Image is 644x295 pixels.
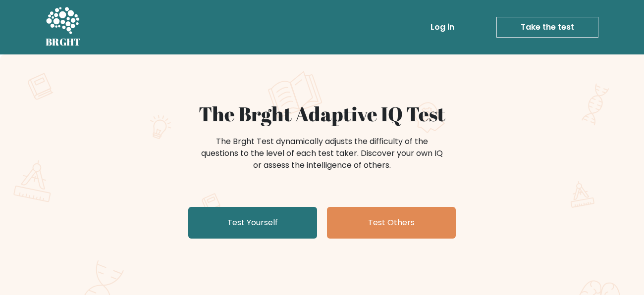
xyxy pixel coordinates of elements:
h5: BRGHT [46,36,81,48]
a: Log in [427,17,458,37]
h1: The Brght Adaptive IQ Test [80,102,564,126]
a: Take the test [496,17,598,38]
a: Test Others [327,207,456,239]
div: The Brght Test dynamically adjusts the difficulty of the questions to the level of each test take... [198,136,446,171]
a: Test Yourself [188,207,317,239]
a: BRGHT [46,4,81,50]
